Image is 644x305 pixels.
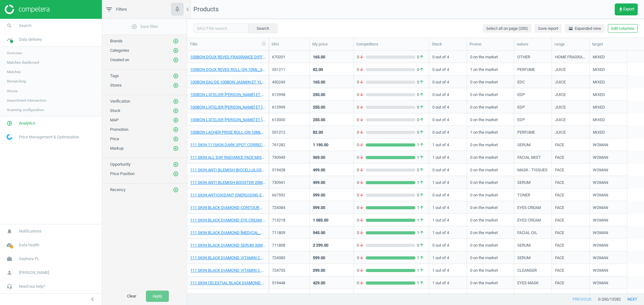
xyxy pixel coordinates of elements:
[187,51,644,293] div: grid
[272,79,306,85] div: 450243
[190,155,265,160] a: 111 SKIN ALL DAY RADIANCE FACE MIST 100ML_730943-All Day Radiance Face Mist 100 ML
[173,126,179,133] button: add_circle_outline
[593,243,608,250] div: WOMAN
[419,117,424,123] i: arrow_upward
[190,92,265,98] a: 100BON L'ATELIER [PERSON_NAME] ET TONKA EDP 50ML_612998-L'ATELIER [PERSON_NAME] ET TONKA EDP 50ML
[419,104,424,110] i: arrow_upward
[517,230,537,238] div: FACIAL OIL
[432,64,464,75] div: 0 out of 4
[470,101,511,112] div: 0 on the market
[565,24,605,33] button: horizontal_splitExpanded view
[555,142,564,150] div: FACE
[272,117,306,123] div: 613000
[3,281,15,292] i: headset_mic
[517,243,530,250] div: SERUM
[357,54,366,60] span: 0
[173,99,179,104] i: add_circle_outline
[432,177,464,188] div: 1 out of 4
[313,205,325,211] div: 599.00
[593,167,608,175] div: WOMAN
[173,171,179,177] i: add_circle_outline
[357,67,366,72] span: 0
[110,146,124,151] span: Markup
[89,296,96,303] i: chevron_left
[555,104,566,112] div: JUICE
[359,217,364,223] i: arrow_downward
[555,54,586,62] div: HOME FRAGRANCE
[173,161,179,168] button: add_circle_outline
[313,155,325,160] div: 369.00
[555,67,566,75] div: JUICE
[415,167,426,173] span: 0
[432,76,464,87] div: 0 out of 4
[357,205,366,211] span: 0
[272,205,306,211] div: 724384
[618,7,634,12] span: Export
[555,230,564,238] div: FACE
[538,26,558,31] span: Save report
[517,41,549,47] div: nature
[173,108,179,114] button: add_circle_outline
[517,192,530,200] div: TONER
[593,67,605,75] div: MIXED
[419,130,424,135] i: arrow_upward
[190,41,266,47] div: Title
[173,136,179,142] button: add_circle_outline
[415,104,426,110] span: 0
[593,130,605,137] div: MIXED
[470,177,511,188] div: 0 on the market
[110,73,119,78] span: Tags
[517,79,525,87] div: EDC
[415,230,426,236] span: 1
[419,79,424,85] i: arrow_upward
[517,92,525,100] div: EDP
[184,6,192,13] i: chevron_left
[312,41,351,47] div: My price
[432,227,464,238] div: 1 out of 4
[359,243,364,248] i: arrow_downward
[357,230,366,236] span: 0
[517,104,525,112] div: EDP
[517,217,541,225] div: EYES CREAM
[190,217,265,223] a: 111 SKIN BLACK DIAMOND EYE CREAM 15ML_713218-BLACK DIAMOND EYE CREAM 15ML
[555,117,566,125] div: JUICE
[272,243,306,248] div: 711808
[272,130,306,135] div: 551212
[621,294,644,305] button: next
[272,67,306,72] div: 551211
[19,120,35,126] span: Analytics
[593,205,608,213] div: WOMAN
[173,38,179,44] i: add_circle_outline
[357,180,366,185] span: 0
[272,230,306,236] div: 711809
[173,108,179,114] i: add_circle_outline
[415,130,426,135] span: 0
[592,41,625,47] div: target
[432,239,464,250] div: 0 out of 4
[190,67,265,72] a: 100BON DOUX REVES ROLL-ON 10ML_551211-DOUX REVES ROLL-ON 10ML
[190,79,265,85] a: 100BON EAU DE 100BON JASMIN ET YLANG EDC 50ML_450243-50ml
[419,167,424,173] i: arrow_upward
[19,270,49,276] span: [PERSON_NAME]
[470,139,511,150] div: 0 on the market
[190,104,265,110] a: 100BON L'ATELIER [PERSON_NAME] ET [PERSON_NAME] EDP 50ML_612999-L'ATELIER [PERSON_NAME] ET [PERSO...
[517,54,530,62] div: OTHER
[110,187,125,192] span: Recency
[85,295,100,303] button: chevron_left
[415,92,426,98] span: 0
[555,192,564,200] div: FACE
[470,239,511,250] div: 0 on the market
[190,205,265,211] a: 111 SKIN BLACK DIAMOND CONTOUR GEL 15ML_724384-BLACK DIAMOND Contour Gel
[359,205,364,211] i: arrow_downward
[470,114,511,125] div: 0 on the market
[568,26,573,31] i: horizontal_split
[173,187,179,193] i: add_circle_outline
[173,83,179,88] i: add_circle_outline
[313,130,323,135] div: 82.00
[313,117,325,123] div: 255.00
[313,67,323,72] div: 82.00
[432,114,464,125] div: 0 out of 4
[419,217,424,223] i: arrow_upward
[419,155,424,160] i: arrow_upward
[470,152,511,163] div: 0 on the market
